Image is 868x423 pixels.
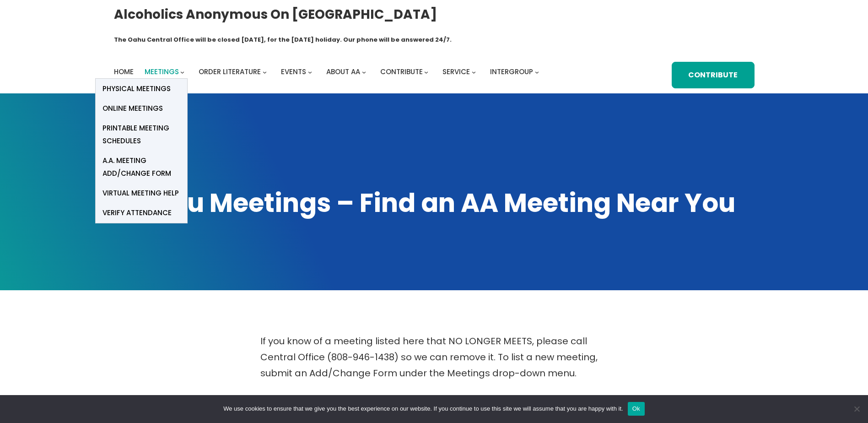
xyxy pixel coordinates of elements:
button: Contribute submenu [424,70,428,74]
a: Virtual Meeting Help [96,184,187,203]
h1: Oahu Meetings – Find an AA Meeting Near You [114,186,755,221]
a: About AA [326,65,360,78]
button: Order Literature submenu [263,70,267,74]
a: Home [114,65,134,78]
button: About AA submenu [362,70,366,74]
a: A.A. Meeting Add/Change Form [96,151,187,183]
span: Home [114,67,134,76]
h1: The Oahu Central Office will be closed [DATE], for the [DATE] holiday. Our phone will be answered... [114,35,452,44]
button: Events submenu [308,70,312,74]
span: Printable Meeting Schedules [102,122,180,147]
span: Events [281,67,306,76]
span: Order Literature [199,67,261,76]
a: Contribute [380,65,423,78]
nav: Intergroup [114,65,542,78]
span: Virtual Meeting Help [102,187,179,200]
span: Physical Meetings [102,82,171,95]
a: verify attendance [96,203,187,223]
a: Printable Meeting Schedules [96,118,187,151]
button: Meetings submenu [180,70,184,74]
a: Contribute [672,62,754,88]
span: Intergroup [490,67,533,76]
button: Intergroup submenu [535,70,539,74]
span: A.A. Meeting Add/Change Form [102,154,180,180]
button: Ok [628,402,645,416]
span: Contribute [380,67,423,76]
a: Meetings [145,65,179,78]
a: Service [442,65,470,78]
a: Events [281,65,306,78]
span: No [852,404,861,413]
a: Online Meetings [96,98,187,118]
button: Service submenu [472,70,476,74]
span: Online Meetings [102,102,163,115]
a: Intergroup [490,65,533,78]
span: Meetings [145,67,179,76]
span: verify attendance [102,206,172,219]
p: If you know of a meeting listed here that NO LONGER MEETS, please call Central Office (808-946-14... [260,333,608,381]
span: About AA [326,67,360,76]
a: Physical Meetings [96,79,187,98]
span: We use cookies to ensure that we give you the best experience on our website. If you continue to ... [223,404,623,413]
a: Alcoholics Anonymous on [GEOGRAPHIC_DATA] [114,3,437,26]
span: Service [442,67,470,76]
